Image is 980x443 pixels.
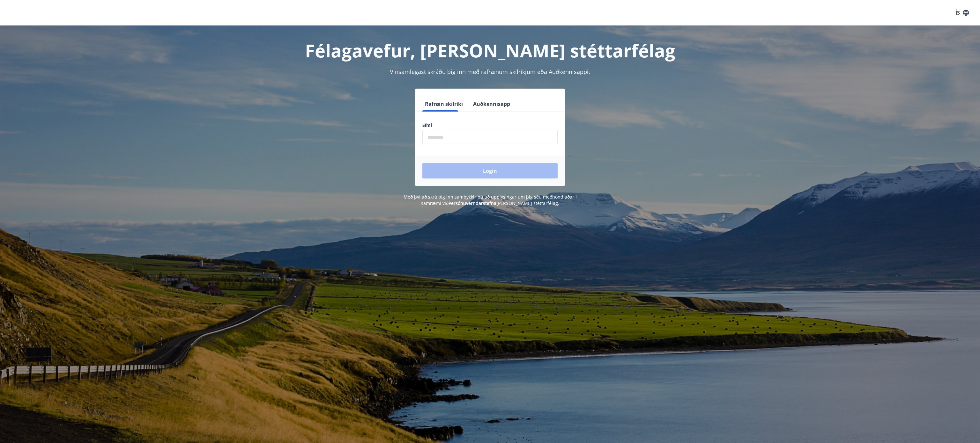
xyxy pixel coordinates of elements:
label: Sími [422,122,558,128]
h1: Félagavefur, [PERSON_NAME] stéttarfélag [268,38,712,62]
span: Með því að skrá þig inn samþykkir þú að upplýsingar um þig séu meðhöndlaðar í samræmi við [PERSON... [404,194,577,206]
button: ÍS [952,7,972,18]
a: Persónuverndarstefna [449,200,496,206]
button: Auðkennisapp [471,96,513,112]
button: Rafræn skilríki [422,96,465,112]
span: Vinsamlegast skráðu þig inn með rafrænum skilríkjum eða Auðkennisappi. [390,68,590,76]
